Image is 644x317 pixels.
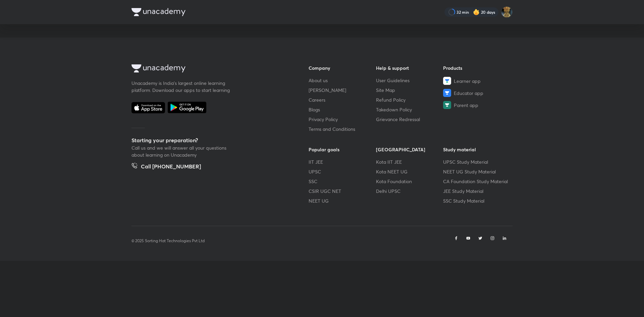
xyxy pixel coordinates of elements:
img: LOVEPREET Gharu [501,6,513,18]
a: SSC [309,178,376,185]
a: Delhi UPSC [376,188,443,195]
a: Blogs [309,106,376,113]
h5: Call [PHONE_NUMBER] [141,162,201,172]
a: Learner app [443,77,511,85]
span: Careers [309,96,325,103]
img: Company Logo [131,64,185,72]
h5: Starting your preparation? [131,136,287,144]
a: JEE Study Material [443,188,511,195]
a: UPSC Study Material [443,158,511,165]
p: © 2025 Sorting Hat Technologies Pvt Ltd [131,238,205,244]
a: NEET UG Study Material [443,168,511,175]
img: Company Logo [131,8,185,16]
a: Refund Policy [376,96,443,103]
a: Careers [309,96,376,103]
img: Parent app [443,101,451,109]
a: [PERSON_NAME] [309,87,376,94]
img: streak [473,9,480,15]
a: About us [309,77,376,84]
a: Company Logo [131,64,287,74]
a: SSC Study Material [443,197,511,204]
a: User Guidelines [376,77,443,84]
a: Kota NEET UG [376,168,443,175]
h6: [GEOGRAPHIC_DATA] [376,146,443,153]
p: Call us and we will answer all your questions about learning on Unacademy [131,144,232,158]
a: Takedown Policy [376,106,443,113]
h6: Help & support [376,64,443,71]
img: Learner app [443,77,451,85]
h6: Products [443,64,511,71]
span: Learner app [454,77,481,85]
h6: Company [309,64,376,71]
img: Educator app [443,89,451,97]
h6: Study material [443,146,511,153]
a: Privacy Policy [309,116,376,123]
a: Terms and Conditions [309,125,376,133]
a: Call [PHONE_NUMBER] [131,162,201,172]
a: Kota IIT JEE [376,158,443,165]
a: Parent app [443,101,511,109]
a: CA Foundation Study Material [443,178,511,185]
a: Kota Foundation [376,178,443,185]
a: Site Map [376,87,443,94]
a: UPSC [309,168,376,175]
span: Parent app [454,102,478,109]
p: Unacademy is India’s largest online learning platform. Download our apps to start learning [131,80,232,94]
a: NEET UG [309,197,376,204]
h6: Popular goals [309,146,376,153]
span: Educator app [454,90,483,97]
a: CSIR UGC NET [309,188,376,195]
a: IIT JEE [309,158,376,165]
a: Educator app [443,89,511,97]
a: Grievance Redressal [376,116,443,123]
